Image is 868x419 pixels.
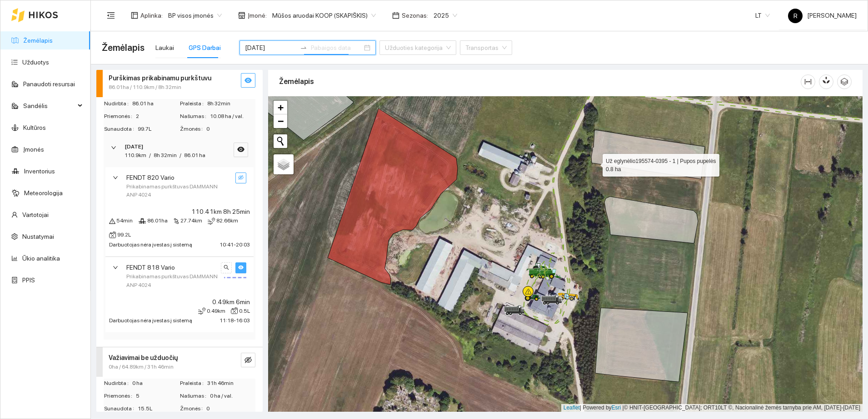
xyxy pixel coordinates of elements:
[126,272,218,290] span: Prikabinamas purkštuvas DAMMANN ANP 4024
[96,68,263,97] div: Purškimas prikabinamu purkštuvu86.01ha / 110.9km / 8h 32mineye
[219,242,250,248] span: 10:41 - 20:03
[22,59,49,66] a: Užduotys
[105,257,254,295] div: FENDT 818 VarioPrikabinamas purkštuvas DAMMANN ANP 4024searcheye
[109,363,174,371] span: 0ha / 64.89km / 31h 46min
[125,143,143,150] strong: [DATE]
[102,6,120,25] button: menu-fold
[793,9,798,23] span: R
[180,379,207,388] span: Praleista
[238,12,245,19] span: shop
[180,392,210,400] span: Našumas
[248,10,267,20] span: Įmonė :
[272,9,376,22] span: Mūšos aruodai KOOP (SKAPIŠKIS)
[104,112,136,121] span: Priemonės
[239,307,250,315] span: 0.5L
[219,317,250,324] span: 11:18 - 16:03
[107,11,115,20] span: menu-fold
[235,173,246,183] button: eye-invisible
[23,97,75,115] span: Sandėlis
[109,317,192,324] span: Darbuotojas nėra įvestas į sistemą
[180,99,207,108] span: Praleista
[434,9,457,22] span: 2025
[300,44,307,51] span: to
[180,112,210,121] span: Našumas
[24,168,55,175] a: Inventorius
[207,379,255,388] span: 31h 46min
[191,207,250,217] span: 110.41km 8h 25min
[224,265,229,271] span: search
[132,379,179,388] span: 0 ha
[788,12,857,19] span: [PERSON_NAME]
[238,265,244,271] span: eye
[102,40,145,55] span: Žemėlapis
[113,175,118,180] span: right
[147,217,168,225] span: 86.01ha
[104,137,255,165] div: [DATE]110.9km/8h 32min/86.01 haeye
[235,262,246,273] button: eye
[180,125,206,133] span: Žmonės
[402,10,428,20] span: Sezonas :
[111,145,116,150] span: right
[207,307,225,315] span: 0.49km
[801,74,815,89] button: column-width
[23,146,44,153] a: Įmonės
[278,102,284,113] span: +
[612,404,621,411] a: Esri
[180,217,202,225] span: 27.74km
[140,10,163,20] span: Aplinka :
[104,404,138,413] span: Sunaudota
[561,404,863,412] div: | Powered by © HNIT-[GEOGRAPHIC_DATA]; ORT10LT ©, Nacionalinė žemės tarnyba prie AM, [DATE]-[DATE]
[22,255,60,262] a: Ūkio analitika
[207,99,255,108] span: 8h 32min
[104,392,136,400] span: Priemonės
[184,152,205,158] span: 86.01 ha
[210,392,255,400] span: 0 ha / val.
[131,12,138,19] span: layout
[138,125,179,133] span: 99.7L
[206,125,255,133] span: 0
[189,43,221,53] div: GPS Darbai
[278,115,284,127] span: −
[125,152,146,158] span: 110.9km
[237,146,244,154] span: eye
[22,211,49,218] a: Vartotojai
[221,262,232,273] button: search
[109,242,192,248] span: Darbuotojas nėra įvestas į sistemą
[564,404,580,411] a: Leaflet
[210,112,255,121] span: 10.08 ha / val.
[126,173,175,182] span: FENDT 820 Vario
[109,354,178,361] strong: Važiavimai be užduočių
[279,69,801,94] div: Žemėlapis
[109,218,115,224] span: warning
[149,152,151,158] span: /
[245,43,296,53] input: Pradžios data
[392,12,399,19] span: calendar
[104,99,132,108] span: Nudirbta
[216,217,238,225] span: 82.66km
[155,43,174,53] div: Laukai
[234,143,248,157] button: eye
[24,189,63,197] a: Meteorologija
[755,9,770,22] span: LT
[311,43,362,53] input: Pabaigos data
[116,217,133,225] span: 54min
[105,167,254,205] div: FENDT 820 VarioPrikabinamas purkštuvas DAMMANN ANP 4024eye-invisible
[244,356,252,365] span: eye-invisible
[23,37,53,44] a: Žemėlapis
[126,182,218,200] span: Prikabinamas purkštuvas DAMMANN ANP 4024
[154,152,177,158] span: 8h 32min
[96,347,263,377] div: Važiavimai be užduočių0ha / 64.89km / 31h 46mineye-invisible
[22,276,35,284] a: PPIS
[623,404,624,411] span: |
[241,353,255,367] button: eye-invisible
[126,262,175,272] span: FENDT 818 Vario
[238,175,244,181] span: eye-invisible
[104,125,138,133] span: Sunaudota
[136,112,179,121] span: 2
[113,265,118,270] span: right
[22,233,54,240] a: Nustatymai
[109,74,211,82] strong: Purškimas prikabinamu purkštuvu
[206,404,255,413] span: 0
[136,392,179,400] span: 5
[23,124,46,131] a: Kultūros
